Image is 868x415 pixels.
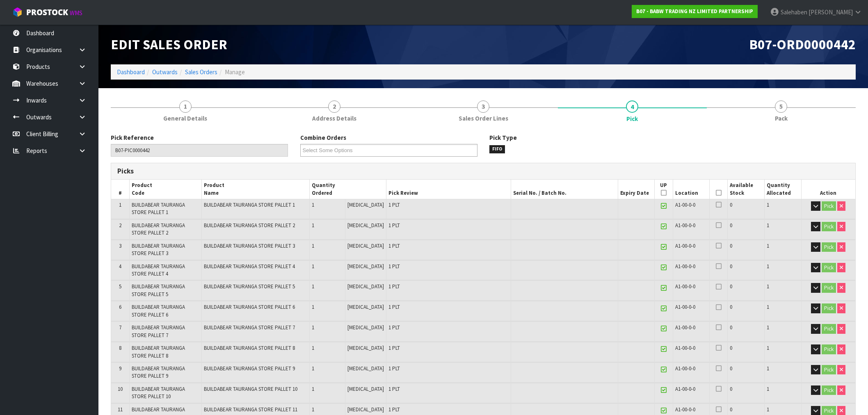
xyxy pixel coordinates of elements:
span: 1 PLT [388,385,400,392]
button: Pick [822,222,836,232]
span: [PERSON_NAME] [809,8,853,16]
span: 1 [312,283,314,290]
span: FIFO [489,145,505,153]
span: A1-00-0-0 [675,303,695,310]
span: A1-00-0-0 [675,201,695,208]
span: BUILDABEAR TAURANGA STORE PALLET 8 [204,344,295,351]
span: 1 [119,201,121,208]
a: Dashboard [117,68,145,76]
span: 5 [775,100,787,113]
span: 1 [312,344,314,351]
span: BUILDABEAR TAURANGA STORE PALLET 2 [132,222,185,236]
th: Expiry Date [618,180,655,199]
span: [MEDICAL_DATA] [347,222,384,229]
span: A1-00-0-0 [675,365,695,372]
span: 3 [119,242,121,249]
span: 1 [767,242,769,249]
span: A1-00-0-0 [675,242,695,249]
span: [MEDICAL_DATA] [347,201,384,208]
label: Pick Reference [111,133,154,142]
span: 4 [119,263,121,270]
span: BUILDABEAR TAURANGA STORE PALLET 10 [132,385,185,400]
span: BUILDABEAR TAURANGA STORE PALLET 3 [204,242,295,249]
th: Pick Review [386,180,511,199]
span: 8 [119,344,121,351]
button: Pick [822,365,836,375]
span: 1 [767,406,769,413]
span: BUILDABEAR TAURANGA STORE PALLET 10 [204,385,297,392]
span: BUILDABEAR TAURANGA STORE PALLET 7 [204,324,295,331]
span: BUILDABEAR TAURANGA STORE PALLET 2 [204,222,295,229]
span: 0 [730,201,732,208]
span: 2 [328,100,340,113]
span: 6 [119,303,121,310]
span: 1 PLT [388,303,400,310]
a: B07 - BABW TRADING NZ LIMITED PARTNERSHIP [632,5,758,18]
img: cube-alt.png [12,7,23,17]
span: BUILDABEAR TAURANGA STORE PALLET 6 [132,303,185,318]
th: Product Name [202,180,310,199]
span: 2 [119,222,121,229]
span: A1-00-0-0 [675,222,695,229]
span: 1 [767,283,769,290]
th: Available Stock [728,180,765,199]
span: 1 [312,303,314,310]
span: 5 [119,283,121,290]
span: [MEDICAL_DATA] [347,385,384,392]
span: 1 [312,365,314,372]
span: 1 [312,324,314,331]
th: Serial No. / Batch No. [511,180,618,199]
span: 1 [312,242,314,249]
span: BUILDABEAR TAURANGA STORE PALLET 1 [132,201,185,216]
span: 0 [730,222,732,229]
span: Manage [225,68,245,76]
span: 1 PLT [388,365,400,372]
th: # [111,180,129,199]
a: Outwards [152,68,178,76]
button: Pick [822,263,836,273]
span: 1 [767,324,769,331]
span: 1 PLT [388,201,400,208]
span: 1 PLT [388,263,400,270]
a: Sales Orders [185,68,217,76]
span: A1-00-0-0 [675,406,695,413]
span: 10 [118,385,123,392]
strong: B07 - BABW TRADING NZ LIMITED PARTNERSHIP [636,8,753,15]
span: 1 PLT [388,324,400,331]
span: A1-00-0-0 [675,263,695,270]
span: 3 [477,100,489,113]
span: Salehaben [781,8,807,16]
span: 1 PLT [388,344,400,351]
span: [MEDICAL_DATA] [347,324,384,331]
span: [MEDICAL_DATA] [347,283,384,290]
span: 1 [767,201,769,208]
span: BUILDABEAR TAURANGA STORE PALLET 6 [204,303,295,310]
span: 0 [730,324,732,331]
span: ProStock [26,7,68,18]
span: 1 PLT [388,222,400,229]
span: Edit Sales Order [111,36,227,53]
th: Product Code [129,180,201,199]
span: 1 [767,344,769,351]
span: 11 [118,406,123,413]
span: A1-00-0-0 [675,324,695,331]
span: 1 [179,100,192,113]
span: BUILDABEAR TAURANGA STORE PALLET 3 [132,242,185,257]
span: 1 [312,406,314,413]
span: 1 [767,222,769,229]
span: 1 [767,303,769,310]
span: [MEDICAL_DATA] [347,242,384,249]
label: Combine Orders [300,133,346,142]
span: 1 [767,263,769,270]
span: [MEDICAL_DATA] [347,344,384,351]
span: Sales Order Lines [459,114,508,123]
button: Pick [822,324,836,334]
span: BUILDABEAR TAURANGA STORE PALLET 11 [204,406,297,413]
th: Action [801,180,855,199]
button: Pick [822,385,836,395]
span: BUILDABEAR TAURANGA STORE PALLET 1 [204,201,295,208]
button: Pick [822,283,836,293]
button: Pick [822,242,836,252]
span: 1 [312,385,314,392]
span: Pick [626,114,638,123]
